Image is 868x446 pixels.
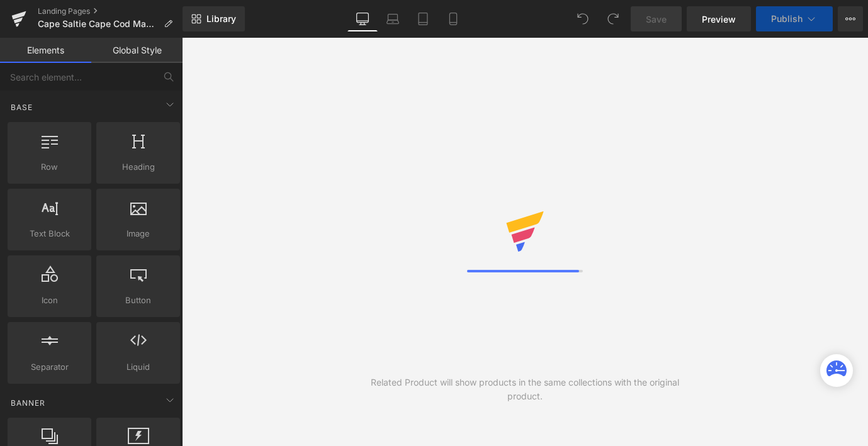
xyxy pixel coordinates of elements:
[838,6,863,31] button: More
[38,6,183,16] a: Landing Pages
[9,101,34,113] span: Base
[11,160,87,174] span: Row
[438,6,468,31] a: Mobile
[702,13,736,26] span: Preview
[38,19,159,29] span: Cape Saltie Cape Cod Massage, Beauty, Wellness Event Schedule
[100,227,176,240] span: Image
[756,6,833,31] button: Publish
[183,6,245,31] a: New Library
[100,160,176,174] span: Heading
[9,397,47,409] span: Banner
[100,294,176,307] span: Button
[408,6,438,31] a: Tablet
[206,13,236,25] span: Library
[378,6,408,31] a: Laptop
[100,360,176,374] span: Liquid
[570,6,595,31] button: Undo
[600,6,626,31] button: Redo
[11,294,87,307] span: Icon
[771,14,803,24] span: Publish
[354,376,697,403] div: Related Product will show products in the same collections with the original product.
[11,360,87,374] span: Separator
[11,227,87,240] span: Text Block
[687,6,751,31] a: Preview
[347,6,378,31] a: Desktop
[91,38,183,63] a: Global Style
[646,13,667,26] span: Save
